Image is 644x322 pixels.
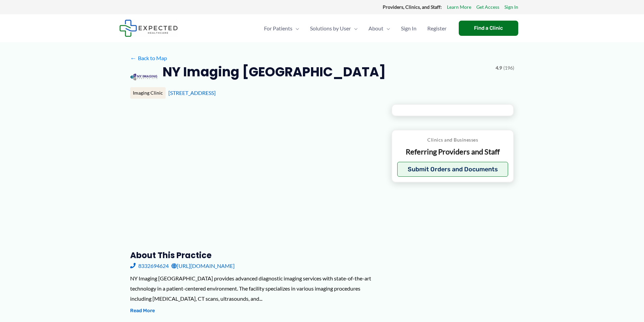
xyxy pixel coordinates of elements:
[130,87,166,99] div: Imaging Clinic
[368,17,383,40] span: About
[130,273,381,303] div: NY Imaging [GEOGRAPHIC_DATA] provides advanced diagnostic imaging services with state-of-the-art ...
[383,17,390,40] span: Menu Toggle
[397,147,508,157] p: Referring Providers and Staff
[310,17,351,40] span: Solutions by User
[130,261,169,271] a: 8332694624
[130,307,155,315] button: Read More
[119,20,178,37] img: Expected Healthcare Logo - side, dark font, small
[459,21,518,36] a: Find a Clinic
[171,261,235,271] a: [URL][DOMAIN_NAME]
[259,17,305,40] a: For PatientsMenu Toggle
[504,3,518,11] a: Sign In
[163,64,386,80] h2: NY Imaging [GEOGRAPHIC_DATA]
[397,162,508,177] button: Submit Orders and Documents
[351,17,358,40] span: Menu Toggle
[363,17,396,40] a: AboutMenu Toggle
[383,4,442,10] strong: Providers, Clinics, and Staff:
[447,3,471,11] a: Learn More
[496,64,502,72] span: 4.9
[422,17,452,40] a: Register
[396,17,422,40] a: Sign In
[292,17,299,40] span: Menu Toggle
[476,3,499,11] a: Get Access
[130,53,167,63] a: ←Back to Map
[130,250,381,261] h3: About this practice
[168,90,216,96] a: [STREET_ADDRESS]
[397,135,508,144] p: Clinics and Businesses
[305,17,363,40] a: Solutions by UserMenu Toggle
[130,55,137,61] span: ←
[264,17,292,40] span: For Patients
[503,64,514,72] span: (196)
[427,17,447,40] span: Register
[259,17,452,40] nav: Primary Site Navigation
[401,17,416,40] span: Sign In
